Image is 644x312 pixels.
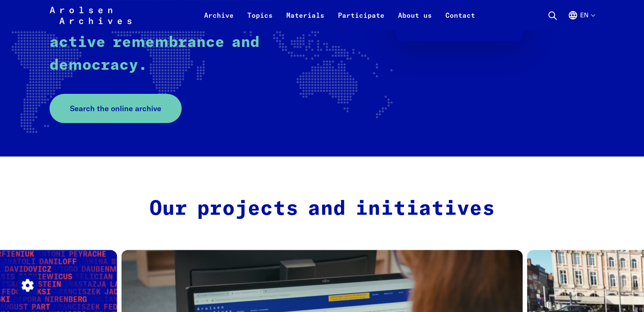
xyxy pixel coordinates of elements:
[391,10,439,30] a: About us
[240,10,279,30] a: Topics
[279,10,331,30] a: Materials
[70,103,161,114] span: Search the online archive
[17,275,37,295] div: Change consent
[439,10,482,30] a: Contact
[568,10,594,30] button: English, language selection
[17,275,38,296] img: Change consent
[197,5,482,25] nav: Primary
[143,197,501,222] h2: Our projects and initiatives
[331,10,391,30] a: Participate
[50,94,182,123] a: Search the online archive
[197,10,240,30] a: Archive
